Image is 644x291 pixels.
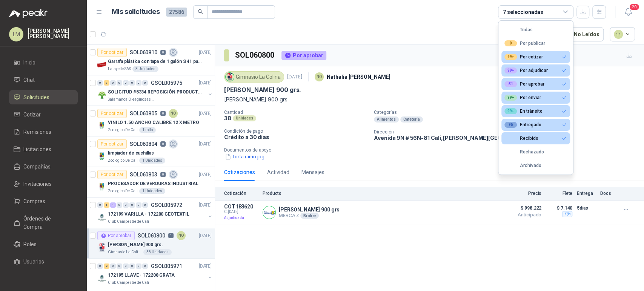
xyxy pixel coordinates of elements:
[226,73,234,81] img: Company Logo
[287,74,302,81] p: [DATE]
[97,121,106,130] img: Company Logo
[97,243,106,252] img: Company Logo
[501,159,570,172] button: Archivado
[610,27,635,41] button: 14
[142,202,148,208] div: 0
[504,191,541,196] p: Precio
[9,9,48,18] img: Logo peakr
[23,197,45,205] span: Compras
[224,191,258,196] p: Cotización
[136,80,141,86] div: 0
[97,152,106,161] img: Company Logo
[108,89,202,96] p: SOLICITUD #5334 REPOSICIÓN PRODUCTOS
[87,167,215,198] a: Por cotizarSOL0608030[DATE] Company LogoPROCESADOR DE VERDURAS INDUSTRIALZoologico De Cali1 Unidades
[504,40,545,46] div: Por publicar
[87,228,215,259] a: Por aprobarSOL0608001NO[DATE] Company Logo[PERSON_NAME] 900 grs.Gimnasio La Colina38 Unidades
[263,191,499,196] p: Producto
[504,122,541,128] div: Entregado
[151,263,182,269] p: GSOL005971
[166,8,187,17] span: 27586
[9,237,78,251] a: Roles
[97,201,213,225] a: 0 1 1 0 0 0 0 0 GSOL005972[DATE] Company Logo172199 VARILLA - 172200 GEOTEXTILClub Campestre de Cali
[199,171,212,178] p: [DATE]
[501,51,570,63] button: 99+Por cotizar
[9,73,78,87] a: Chat
[23,214,71,231] span: Órdenes de Compra
[97,263,103,269] div: 0
[97,109,127,118] div: Por cotizar
[9,194,78,208] a: Compras
[621,5,635,19] button: 20
[315,72,324,81] div: NO
[504,108,543,114] div: En tránsito
[279,207,340,213] p: [PERSON_NAME] 900 grs
[23,180,52,188] span: Invitaciones
[108,211,189,218] p: 172199 VARILLA - 172200 GEOTEXTIL
[110,80,116,86] div: 0
[233,115,256,121] div: Unidades
[143,249,172,255] div: 38 Unidades
[123,263,129,269] div: 0
[151,202,182,208] p: GSOL005972
[501,105,570,117] button: 99+En tránsito
[160,111,166,116] p: 0
[546,191,572,196] p: Flete
[108,280,149,286] p: Club Campestre de Cali
[108,127,138,133] p: Zoologico De Cali
[23,240,37,248] span: Roles
[108,272,175,279] p: 172195 LLAVE - 172208 GRATA
[139,158,165,164] div: 1 Unidades
[9,107,78,122] a: Cotizar
[198,9,203,14] span: search
[501,24,570,36] button: Todas
[97,202,103,208] div: 0
[224,129,368,134] p: Condición de pago
[9,211,78,234] a: Órdenes de Compra
[501,64,570,77] button: 99+Por adjudicar
[9,55,78,70] a: Inicio
[97,182,106,191] img: Company Logo
[87,106,215,136] a: Por cotizarSOL0608050NO[DATE] Company LogoVINILO 1.50 ANCHO CALIBRE 12 X METROZoologico De Cali1 ...
[9,159,78,174] a: Compañías
[87,136,215,167] a: Por cotizarSOL0608040[DATE] Company Logolimpiador de cuchillasZoologico De Cali1 Unidades
[108,219,149,225] p: Club Campestre de Cali
[199,202,212,209] p: [DATE]
[9,90,78,104] a: Solicitudes
[224,168,255,176] div: Cotizaciones
[374,110,641,115] p: Categorías
[23,162,51,171] span: Compañías
[138,233,165,238] p: SOL060800
[104,202,109,208] div: 1
[23,93,49,101] span: Solicitudes
[327,73,390,81] p: Nathalia [PERSON_NAME]
[224,214,258,222] p: Adjudicada
[224,95,635,104] p: [PERSON_NAME] 900 grs.
[504,54,543,60] div: Por cotizar
[104,263,109,269] div: 2
[108,96,155,103] p: Salamanca Oleaginosas SAS
[97,78,213,103] a: 0 3 0 0 0 0 0 0 GSOL005975[DATE] Company LogoSOLICITUD #5334 REPOSICIÓN PRODUCTOSSalamanca Oleagi...
[87,45,215,75] a: Por cotizarSOL0608100[DATE] Company LogoGarrafa plástica con tapa de 1 galón S 41 para almacenar ...
[199,232,212,239] p: [DATE]
[281,51,326,60] div: Por aprobar
[23,128,51,136] span: Remisiones
[267,168,289,176] div: Actividad
[501,146,570,158] button: Rechazado
[504,95,517,101] div: 99+
[108,58,202,65] p: Garrafa plástica con tapa de 1 galón S 41 para almacenar varsol, thiner y alcohol
[9,142,78,156] a: Licitaciones
[97,274,106,283] img: Company Logo
[199,49,212,56] p: [DATE]
[504,81,544,87] div: Por aprobar
[160,50,166,55] p: 0
[160,141,166,147] p: 0
[23,145,51,153] span: Licitaciones
[108,158,138,164] p: Zoologico De Cali
[23,76,35,84] span: Chat
[23,257,44,266] span: Usuarios
[177,231,186,240] div: NO
[504,81,517,87] div: 51
[400,116,423,123] div: Cafetería
[300,213,319,219] div: Broker
[139,127,156,133] div: 1 rollo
